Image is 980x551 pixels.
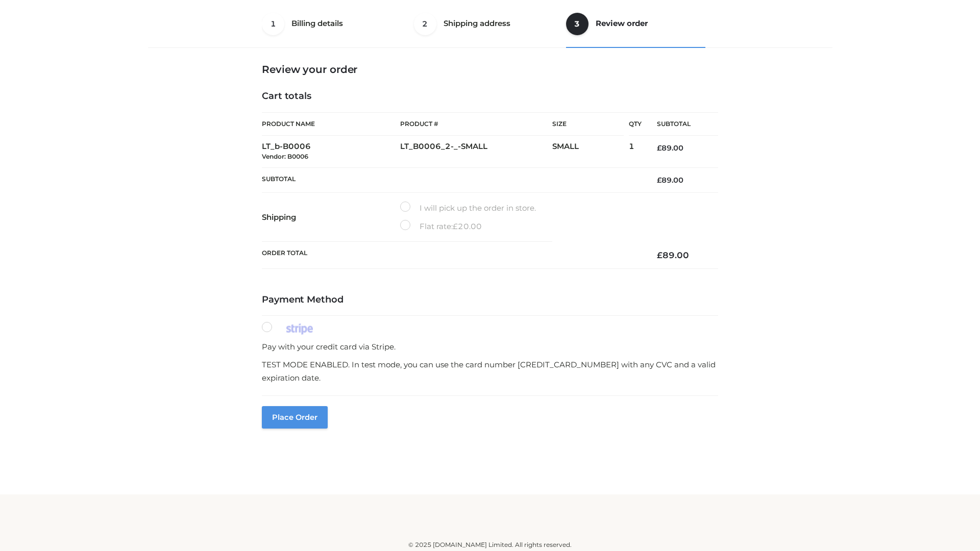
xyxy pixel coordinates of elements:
label: I will pick up the order in store. [400,202,536,215]
td: SMALL [552,136,629,168]
th: Subtotal [262,167,642,192]
h4: Payment Method [262,294,718,306]
th: Order Total [262,242,642,269]
span: £ [657,250,663,260]
th: Qty [629,112,642,136]
label: Flat rate: [400,220,482,233]
th: Product # [400,112,552,136]
th: Shipping [262,193,400,242]
h3: Review your order [262,63,718,76]
h4: Cart totals [262,91,718,102]
td: LT_B0006_2-_-SMALL [400,136,552,168]
span: £ [657,143,661,153]
span: £ [453,221,458,231]
bdi: 20.00 [453,221,482,231]
bdi: 89.00 [657,176,683,185]
p: TEST MODE ENABLED. In test mode, you can use the card number [CREDIT_CARD_NUMBER] with any CVC an... [262,358,718,384]
p: Pay with your credit card via Stripe. [262,340,718,354]
td: LT_b-B0006 [262,136,400,168]
th: Product Name [262,112,400,136]
span: £ [657,176,661,185]
bdi: 89.00 [657,143,683,153]
td: 1 [629,136,642,168]
th: Subtotal [642,113,718,136]
div: © 2025 [DOMAIN_NAME] Limited. All rights reserved. [152,540,828,550]
th: Size [552,113,624,136]
button: Place order [262,406,328,429]
small: Vendor: B0006 [262,153,308,160]
bdi: 89.00 [657,250,689,260]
